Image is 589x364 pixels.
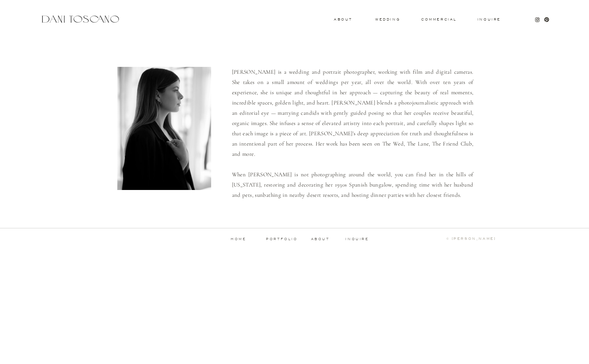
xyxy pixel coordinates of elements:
a: portfolio [263,237,301,241]
a: inquire [345,237,370,241]
b: © [PERSON_NAME] [447,237,496,241]
p: [PERSON_NAME] is a wedding and portrait photographer, working with film and digital cameras. She ... [232,67,474,199]
a: © [PERSON_NAME] [413,237,496,241]
a: wedding [375,18,400,21]
a: about [311,237,332,241]
a: commercial [421,18,456,21]
a: Inquire [477,18,501,22]
a: home [220,237,257,241]
a: About [334,18,351,21]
